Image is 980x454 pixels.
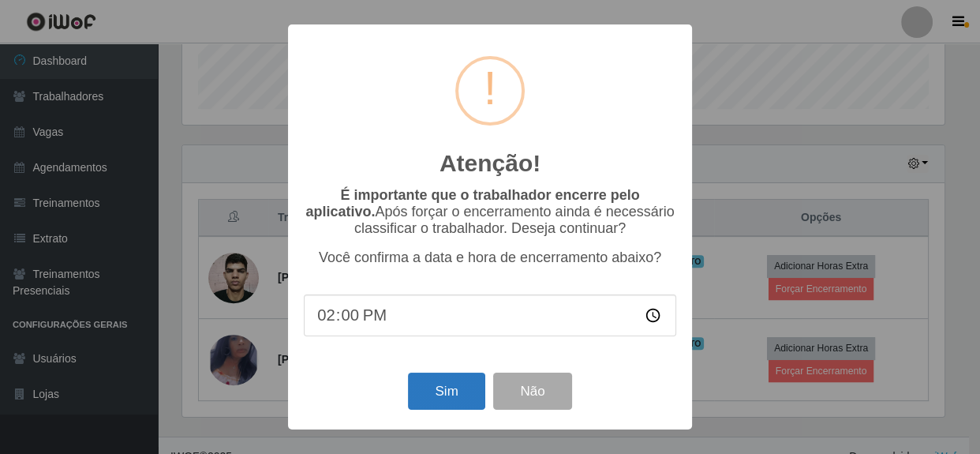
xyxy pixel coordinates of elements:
button: Sim [408,373,484,410]
button: Não [493,373,571,410]
h2: Atenção! [440,149,540,178]
p: Você confirma a data e hora de encerramento abaixo? [304,250,676,266]
p: Após forçar o encerramento ainda é necessário classificar o trabalhador. Deseja continuar? [304,187,676,237]
b: É importante que o trabalhador encerre pelo aplicativo. [305,187,639,219]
